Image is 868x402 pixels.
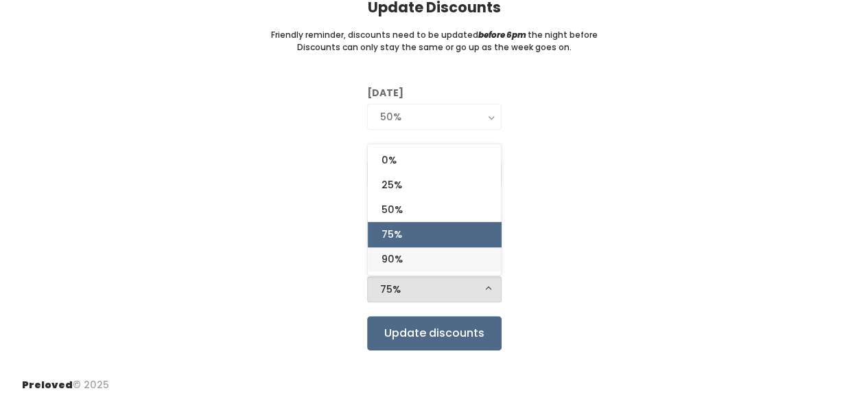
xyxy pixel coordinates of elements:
[382,177,402,192] span: 25%
[22,378,73,392] span: Preloved
[382,252,403,267] span: 90%
[478,29,526,41] i: before 6pm
[367,276,502,302] button: 75%
[297,41,572,54] small: Discounts can only stay the same or go up as the week goes on.
[22,367,109,392] div: © 2025
[382,153,397,168] span: 0%
[382,202,403,217] span: 50%
[382,227,402,242] span: 75%
[380,282,489,297] div: 75%
[271,29,598,41] small: Friendly reminder, discounts need to be updated the night before
[367,86,403,100] label: [DATE]
[367,316,502,350] input: Update discounts
[380,109,489,124] div: 50%
[367,144,403,158] label: [DATE]
[367,104,502,130] button: 50%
